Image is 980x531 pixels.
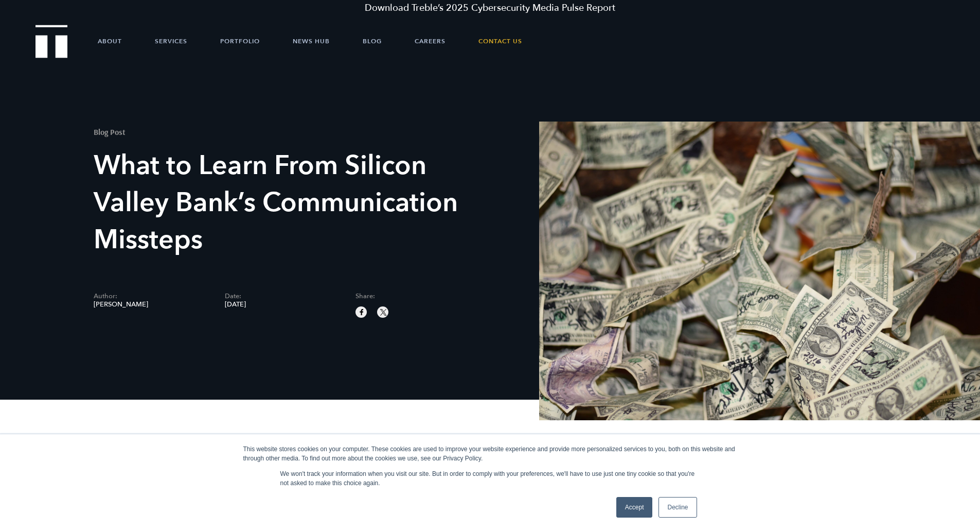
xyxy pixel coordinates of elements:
mark: Blog Post [94,127,126,137]
a: Contact Us [478,26,522,57]
span: Share: [355,293,471,300]
div: This website stores cookies on your computer. These cookies are used to improve your website expe... [243,444,737,463]
span: [PERSON_NAME] [94,301,209,308]
img: Treble logo [35,25,68,58]
a: Blog [363,26,382,57]
a: News Hub [293,26,330,57]
a: Portfolio [220,26,260,57]
p: We won't track your information when you visit our site. But in order to comply with your prefere... [280,469,700,488]
img: twitter sharing button [379,307,388,317]
a: Careers [415,26,446,57]
a: Decline [658,497,697,518]
h1: What to Learn From Silicon Valley Bank’s Communication Missteps [94,147,487,259]
span: [DATE] [225,301,341,308]
a: About [98,26,122,57]
a: Treble Homepage [36,26,67,57]
span: Author: [94,293,209,300]
a: Services [155,26,187,57]
span: Date: [225,293,341,300]
img: facebook sharing button [357,307,366,317]
a: Accept [616,497,653,518]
